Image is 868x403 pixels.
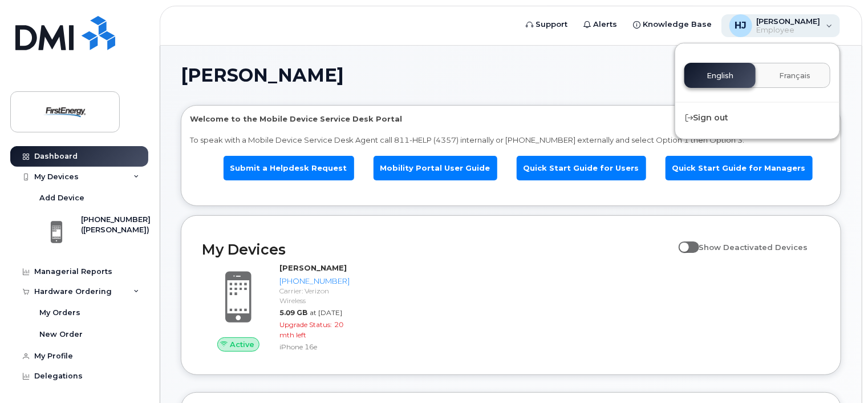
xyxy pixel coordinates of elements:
a: Active[PERSON_NAME][PHONE_NUMBER]Carrier: Verizon Wireless5.09 GBat [DATE]Upgrade Status:20 mth l... [202,263,346,354]
a: Quick Start Guide for Managers [666,156,813,180]
iframe: Messenger Launcher [818,353,859,394]
span: 20 mth left [279,320,343,338]
a: Mobility Portal User Guide [374,156,497,180]
div: Sign out [675,107,839,128]
div: iPhone 16e [279,342,350,352]
input: Show Deactivated Devices [679,236,688,245]
div: Carrier: Verizon Wireless [279,286,350,305]
span: at [DATE] [310,308,342,317]
span: Show Deactivated Devices [699,243,808,252]
span: Active [230,339,254,350]
p: To speak with a Mobile Device Service Desk Agent call 811-HELP (4357) internally or [PHONE_NUMBER... [190,135,832,146]
p: Welcome to the Mobile Device Service Desk Portal [190,114,832,124]
span: Upgrade Status: [279,320,332,329]
div: [PHONE_NUMBER] [279,276,350,287]
h2: My Devices [202,241,673,258]
strong: [PERSON_NAME] [279,263,347,272]
span: [PERSON_NAME] [181,67,344,84]
a: Quick Start Guide for Users [517,156,646,180]
span: 5.09 GB [279,308,307,317]
a: Submit a Helpdesk Request [224,156,354,180]
span: Français [779,71,810,80]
